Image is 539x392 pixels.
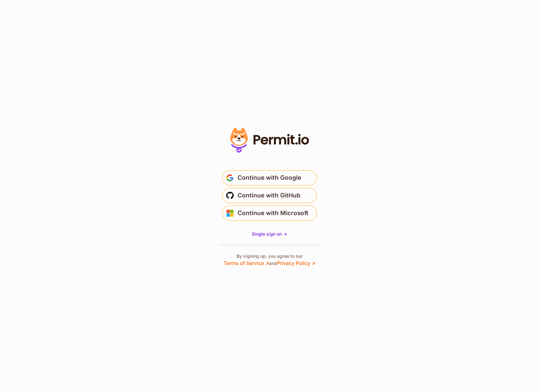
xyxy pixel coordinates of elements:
[222,170,317,185] button: Continue with Google
[238,173,301,183] span: Continue with Google
[252,231,287,237] a: Single sign on ->
[222,206,317,221] button: Continue with Microsoft
[224,253,315,267] p: By signing up, you agree to our and
[238,208,308,218] span: Continue with Microsoft
[252,231,287,237] span: Single sign on ->
[222,188,317,203] button: Continue with GitHub
[277,260,315,266] a: Privacy Policy ↗
[224,260,269,266] a: Terms of Service ↗
[238,190,300,201] span: Continue with GitHub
